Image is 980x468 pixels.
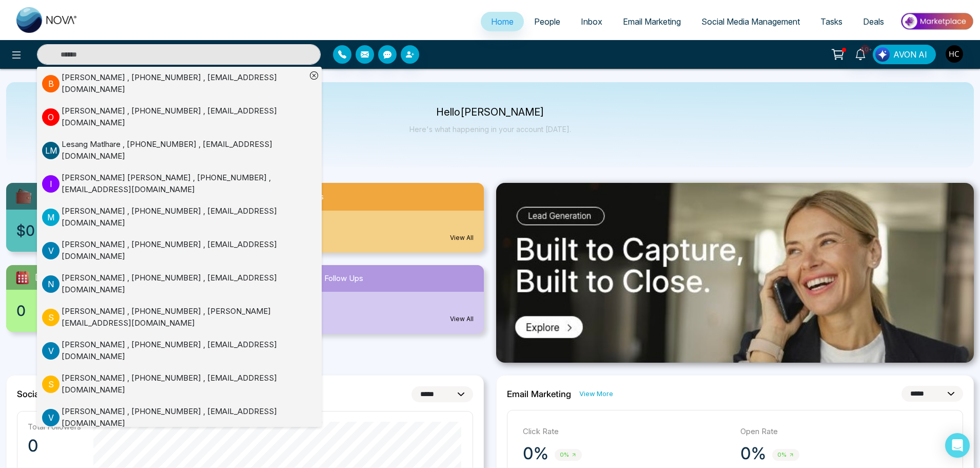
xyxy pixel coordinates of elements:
div: [PERSON_NAME] , [PHONE_NUMBER] , [EMAIL_ADDRESS][DOMAIN_NAME] [62,406,306,429]
div: [PERSON_NAME] , [PHONE_NUMBER] , [EMAIL_ADDRESS][DOMAIN_NAME] [62,239,306,262]
span: Email Marketing [623,16,681,27]
p: S [42,309,60,326]
p: Hello [PERSON_NAME] [409,108,571,117]
button: AVON AI [873,45,936,64]
span: 0% [772,449,799,461]
img: Lead Flow [875,47,890,62]
div: [PERSON_NAME] , [PHONE_NUMBER] , [PERSON_NAME][EMAIL_ADDRESS][DOMAIN_NAME] [62,306,306,329]
a: Email Marketing [613,12,691,31]
img: User Avatar [946,45,963,63]
a: View All [450,314,474,324]
div: [PERSON_NAME] , [PHONE_NUMBER] , [EMAIL_ADDRESS][DOMAIN_NAME] [62,272,306,295]
p: L M [42,142,60,159]
span: 0 [16,300,26,322]
img: availableCredit.svg [14,187,33,205]
p: V [42,342,60,360]
a: Incomplete Follow Ups342View All [245,265,491,334]
p: O [42,108,60,126]
span: Incomplete Follow Ups [282,273,363,285]
div: [PERSON_NAME] , [PHONE_NUMBER] , [EMAIL_ADDRESS][DOMAIN_NAME] [62,339,306,362]
a: Home [481,12,524,31]
a: Social Media Management [691,12,810,31]
a: View All [450,233,474,242]
p: I [42,175,60,193]
span: [DATE] Task [35,272,80,284]
span: Inbox [581,16,602,27]
div: Open Intercom Messenger [945,433,970,458]
div: [PERSON_NAME] , [PHONE_NUMBER] , [EMAIL_ADDRESS][DOMAIN_NAME] [62,72,306,95]
p: Total Followers [28,422,81,432]
span: Deals [863,16,884,27]
p: Click Rate [523,426,730,438]
span: People [534,16,560,27]
a: 10+ [848,45,873,63]
a: Deals [853,12,894,31]
a: Inbox [571,12,613,31]
div: [PERSON_NAME] , [PHONE_NUMBER] , [EMAIL_ADDRESS][DOMAIN_NAME] [62,105,306,128]
p: M [42,209,60,226]
h2: Social Media [17,389,68,399]
span: Home [491,16,514,27]
div: Lesang Matlhare , [PHONE_NUMBER] , [EMAIL_ADDRESS][DOMAIN_NAME] [62,139,306,162]
p: Open Rate [740,426,948,438]
span: Social Media Management [701,16,800,27]
div: [PERSON_NAME] , [PHONE_NUMBER] , [EMAIL_ADDRESS][DOMAIN_NAME] [62,205,306,229]
h2: Email Marketing [507,389,571,399]
a: People [524,12,571,31]
span: 10+ [860,45,870,54]
p: S [42,376,60,393]
span: $0 [16,220,35,241]
a: New Leads19View All [245,183,491,253]
p: 0% [740,443,766,464]
span: 0% [555,449,582,461]
p: N [42,275,60,293]
a: Tasks [810,12,853,31]
div: [PERSON_NAME] [PERSON_NAME] , [PHONE_NUMBER] , [EMAIL_ADDRESS][DOMAIN_NAME] [62,172,306,195]
span: AVON AI [893,48,927,61]
p: B [42,75,60,92]
p: V [42,409,60,426]
p: 0 [28,436,81,456]
span: Tasks [820,16,842,27]
img: todayTask.svg [14,269,31,286]
img: Nova CRM Logo [16,7,78,33]
p: V [42,242,60,259]
a: View More [579,389,613,399]
img: . [496,183,974,363]
img: Market-place.gif [899,10,974,33]
div: [PERSON_NAME] , [PHONE_NUMBER] , [EMAIL_ADDRESS][DOMAIN_NAME] [62,372,306,396]
p: Here's what happening in your account [DATE]. [409,125,571,134]
p: 0% [523,443,548,464]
